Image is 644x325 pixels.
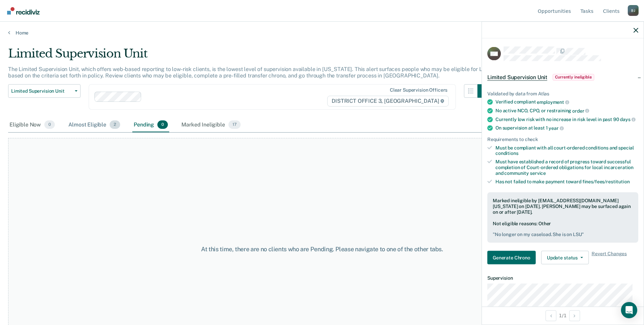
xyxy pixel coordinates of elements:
[621,302,637,318] div: Open Intercom Messenger
[495,145,638,156] div: Must be compliant with all court-ordered conditions and special conditions
[495,116,638,122] div: Currently low risk with no increase in risk level in past 90
[8,47,491,66] div: Limited Supervision Unit
[582,179,630,184] span: fines/fees/restitution
[493,198,633,215] div: Marked ineligible by [EMAIL_ADDRESS][DOMAIN_NAME][US_STATE] on [DATE]. [PERSON_NAME] may be surfa...
[495,99,638,105] div: Verified compliant
[487,251,536,264] button: Generate Chrono
[495,108,638,114] div: No active NCO, CPO, or restraining
[628,5,639,16] button: Profile dropdown button
[495,159,638,176] div: Must have established a record of progress toward successful completion of Court-ordered obligati...
[110,120,120,129] span: 2
[620,117,635,122] span: days
[228,120,241,129] span: 17
[487,74,547,80] span: Limited Supervision Unit
[327,96,449,107] span: DISTRICT OFFICE 3, [GEOGRAPHIC_DATA]
[487,251,538,264] a: Navigate to form link
[572,108,589,113] span: order
[487,91,638,96] div: Validated by data from Atlas
[132,118,169,133] div: Pending
[628,5,639,16] div: B J
[493,220,633,237] div: Not eligible reasons: Other
[8,118,56,133] div: Eligible Now
[493,232,633,237] pre: " No longer on my caseload. She is on LSU "
[482,306,644,324] div: 1 / 1
[157,120,168,129] span: 0
[180,118,242,133] div: Marked Ineligible
[44,120,55,129] span: 0
[537,99,569,105] span: employment
[487,136,638,142] div: Requirements to check
[7,7,40,15] img: Recidiviz
[495,179,638,184] div: Has not failed to make payment toward
[165,246,479,253] div: At this time, there are no clients who are Pending. Please navigate to one of the other tabs.
[482,66,644,88] div: Limited Supervision UnitCurrently ineligible
[487,275,638,281] dt: Supervision
[569,310,580,321] button: Next Opportunity
[549,125,563,131] span: year
[67,118,121,133] div: Almost Eligible
[8,66,489,79] p: The Limited Supervision Unit, which offers web-based reporting to low-risk clients, is the lowest...
[541,251,589,264] button: Update status
[592,251,627,264] span: Revert Changes
[495,125,638,131] div: On supervision at least 1
[530,170,546,176] span: service
[390,87,447,93] div: Clear supervision officers
[11,88,72,94] span: Limited Supervision Unit
[8,30,636,36] a: Home
[553,74,594,80] span: Currently ineligible
[546,310,556,321] button: Previous Opportunity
